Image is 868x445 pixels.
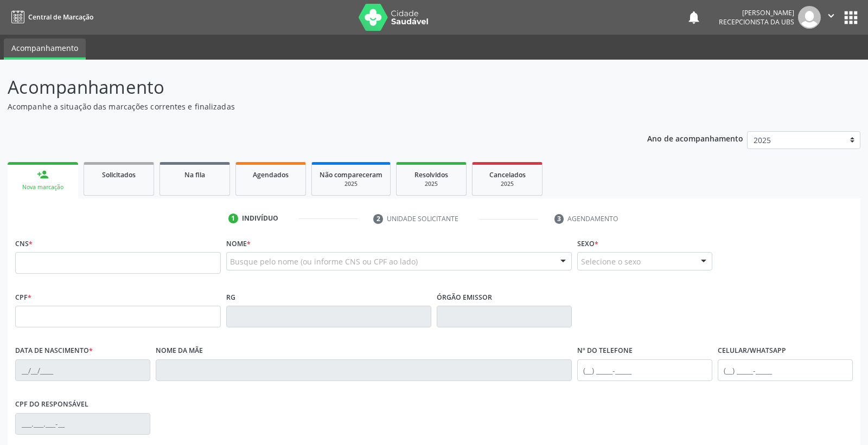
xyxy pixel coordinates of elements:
[253,170,289,179] span: Agendados
[102,170,136,179] span: Solicitados
[647,131,743,145] p: Ano de acompanhamento
[577,343,633,359] label: Nº do Telefone
[8,8,93,26] a: Central de Marcação
[798,6,821,29] img: img
[8,101,604,112] p: Acompanhe a situação das marcações correntes e finalizadas
[686,10,701,25] button: notifications
[489,170,526,179] span: Cancelados
[320,170,382,179] span: Não compareceram
[242,214,278,223] div: Indivíduo
[718,359,853,381] input: (__) _____-_____
[8,74,604,101] p: Acompanhamento
[581,256,641,267] span: Selecione o sexo
[719,8,794,17] div: [PERSON_NAME]
[28,12,93,22] span: Central de Marcação
[437,289,492,306] label: Órgão emissor
[718,343,786,359] label: Celular/WhatsApp
[226,289,235,306] label: RG
[320,180,382,188] div: 2025
[15,235,33,252] label: CNS
[226,235,251,252] label: Nome
[4,38,86,60] a: Acompanhamento
[15,413,150,435] input: ___.___.___-__
[480,180,534,188] div: 2025
[821,6,841,29] button: 
[15,183,71,191] div: Nova marcação
[841,8,860,27] button: apps
[15,289,31,306] label: CPF
[404,180,458,188] div: 2025
[228,214,238,223] div: 1
[184,170,205,179] span: Na fila
[15,396,88,413] label: CPF do responsável
[825,10,837,22] i: 
[719,17,794,27] span: Recepcionista da UBS
[577,235,598,252] label: Sexo
[15,359,150,381] input: __/__/____
[37,169,49,180] div: person_add
[156,343,203,359] label: Nome da mãe
[230,256,418,267] span: Busque pelo nome (ou informe CNS ou CPF ao lado)
[577,359,712,381] input: (__) _____-_____
[414,170,448,179] span: Resolvidos
[15,343,93,359] label: Data de nascimento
